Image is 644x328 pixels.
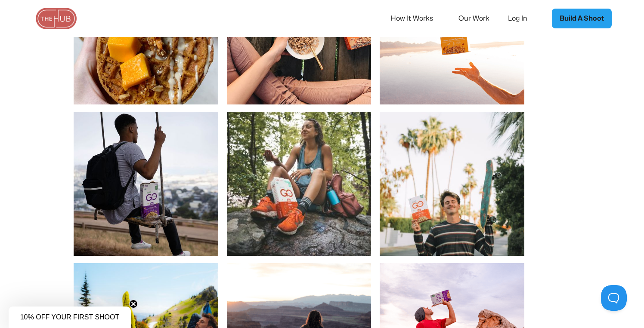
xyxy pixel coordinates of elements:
[129,300,138,308] button: Close teaser
[458,9,501,28] a: Our Work
[74,104,218,256] a: open lightbox
[227,104,372,256] a: open lightbox
[9,307,131,328] div: 10% OFF YOUR FIRST SHOOTClose teaser
[508,9,539,28] a: Log In
[390,9,445,28] a: How It Works
[601,285,627,311] iframe: Toggle Customer Support
[20,313,120,321] span: 10% OFF YOUR FIRST SHOOT
[552,9,612,28] a: Build A Shoot
[380,104,524,256] a: open lightbox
